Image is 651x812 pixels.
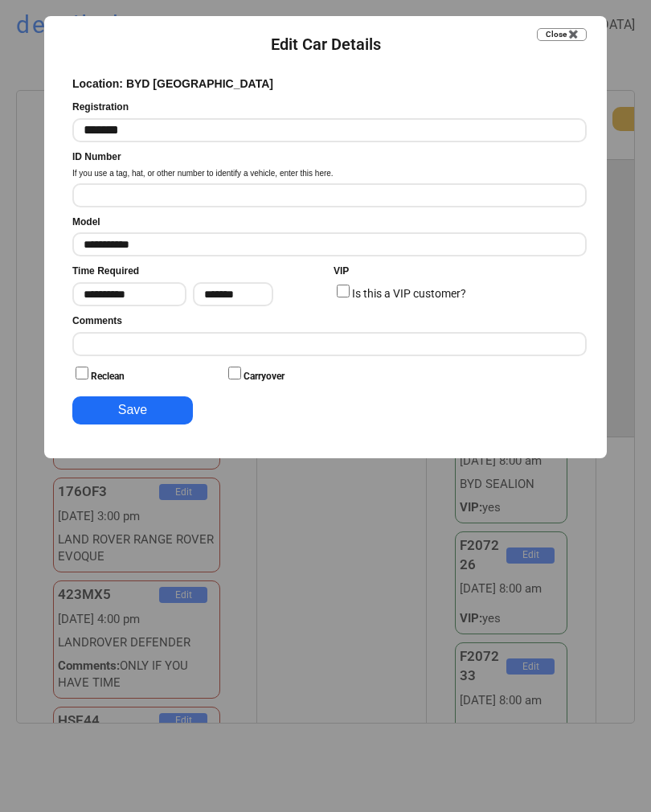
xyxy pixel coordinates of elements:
[72,396,193,424] button: Save
[244,371,285,382] label: Carryover
[91,371,125,382] label: Reclean
[72,76,273,92] div: Location: BYD [GEOGRAPHIC_DATA]
[72,215,100,229] div: Model
[334,265,349,278] div: VIP
[537,28,587,41] button: Close ✖️
[352,287,466,300] label: Is this a VIP customer?
[72,100,129,114] div: Registration
[271,33,381,55] div: Edit Car Details
[72,314,122,328] div: Comments
[72,150,121,164] div: ID Number
[72,265,139,278] div: Time Required
[72,168,334,179] div: If you use a tag, hat, or other number to identify a vehicle, enter this here.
